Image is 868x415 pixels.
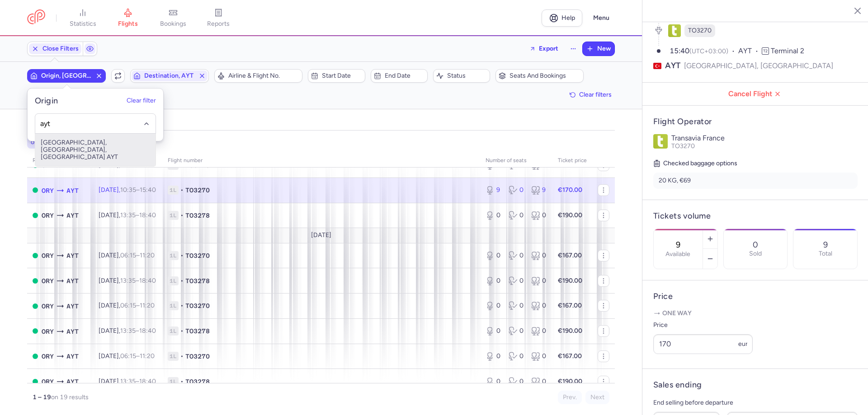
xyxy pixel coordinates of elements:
[41,72,92,79] span: Origin, [GEOGRAPHIC_DATA]
[168,301,179,310] span: 1L
[180,186,184,195] span: •
[531,251,547,260] div: 0
[99,252,155,259] span: [DATE],
[42,301,54,311] span: Orly, Paris, France
[66,210,79,220] span: AYT
[509,352,524,361] div: 0
[42,351,54,361] span: Orly, Paris, France
[42,210,54,220] span: Orly, Paris, France
[168,251,179,260] span: 1L
[140,352,155,360] time: 11:20
[738,46,762,56] span: AYT
[99,211,156,219] span: [DATE],
[139,378,156,385] time: 18:40
[168,352,179,361] span: 1L
[180,276,184,285] span: •
[70,20,96,28] span: statistics
[509,301,524,310] div: 0
[531,276,547,285] div: 0
[196,8,241,28] a: reports
[40,119,151,129] input: -searchbox
[139,211,156,219] time: 18:40
[42,251,54,261] span: Orly, Paris, France
[753,240,758,249] p: 0
[180,301,184,310] span: •
[42,186,54,196] span: Orly, Paris, France
[144,72,195,79] span: Destination, AYT
[531,352,547,361] div: 0
[653,291,858,302] h4: Price
[51,393,89,401] span: on 19 results
[486,377,501,386] div: 0
[99,161,155,169] span: [DATE],
[558,186,582,194] strong: €170.00
[749,250,762,257] p: Sold
[42,45,79,52] span: Close Filters
[120,302,155,309] span: –
[180,211,184,220] span: •
[653,309,858,318] p: One way
[66,276,79,286] span: Antalya, Antalya, Turkey
[531,186,547,195] div: 9
[168,211,179,220] span: 1L
[120,277,156,284] span: –
[120,252,155,259] span: –
[579,91,612,98] span: Clear filters
[566,88,615,102] button: Clear filters
[561,14,575,21] span: Help
[140,161,155,169] time: 11:20
[823,240,828,249] p: 9
[371,69,428,83] button: End date
[486,352,501,361] div: 0
[120,302,136,309] time: 06:15
[486,276,501,285] div: 0
[27,69,106,83] button: Origin, [GEOGRAPHIC_DATA]
[168,276,179,285] span: 1L
[228,72,299,79] span: Airline & Flight No.
[524,42,564,56] button: Export
[185,211,210,220] span: TO3278
[180,352,184,361] span: •
[160,20,186,28] span: bookings
[447,72,487,79] span: Status
[168,326,179,336] span: 1L
[585,391,609,404] button: Next
[486,326,501,336] div: 0
[180,251,184,260] span: •
[120,327,156,335] span: –
[583,42,614,56] button: New
[819,250,832,257] p: Total
[653,117,858,127] h4: Flight Operator
[771,47,804,55] span: Terminal 2
[60,8,105,28] a: statistics
[120,186,136,194] time: 10:35
[552,154,592,168] th: Ticket price
[66,326,79,336] span: AYT
[322,72,362,79] span: Start date
[180,326,184,336] span: •
[531,377,547,386] div: 0
[668,24,681,37] figure: TO airline logo
[531,301,547,310] div: 0
[509,72,580,79] span: Seats and bookings
[433,69,490,83] button: Status
[650,90,861,98] span: Cancel Flight
[185,186,210,195] span: TO3270
[558,352,582,360] strong: €167.00
[151,8,196,28] a: bookings
[105,8,151,28] a: flights
[542,9,582,27] a: Help
[27,154,93,168] th: route
[120,211,136,219] time: 13:35
[207,20,230,28] span: reports
[28,42,83,56] button: Close Filters
[99,302,155,309] span: [DATE],
[539,45,558,52] span: Export
[140,186,156,194] time: 15:40
[99,352,155,360] span: [DATE],
[185,377,210,386] span: TO3278
[33,393,51,401] strong: 1 – 19
[480,154,552,168] th: number of seats
[99,327,156,335] span: [DATE],
[653,211,858,221] h4: Tickets volume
